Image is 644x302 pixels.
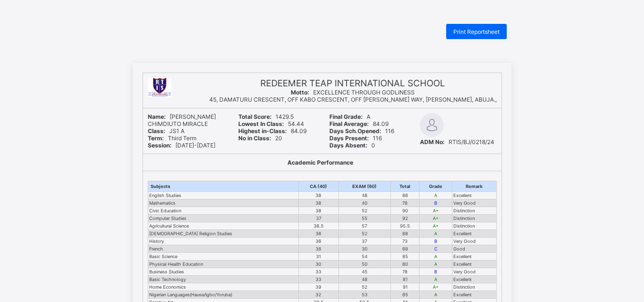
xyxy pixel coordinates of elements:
[452,283,496,291] td: Distinction
[299,260,338,268] td: 30
[148,253,299,260] td: Basic Science
[238,127,287,135] b: Highest in-Class:
[338,192,391,199] td: 48
[391,230,419,238] td: 88
[148,222,299,230] td: Agricultural Science
[148,142,215,149] span: [DATE]-[DATE]
[391,291,419,299] td: 85
[329,120,388,127] span: 84.09
[148,291,299,299] td: Nigerian Languages(Hausa/Igbo/Yoruba)
[338,245,391,253] td: 30
[338,199,391,207] td: 40
[148,135,164,142] b: Term:
[148,276,299,283] td: Basic Technology
[148,127,165,135] b: Class:
[452,199,496,207] td: Very Good
[148,230,299,238] td: [DEMOGRAPHIC_DATA] Religion Studies
[419,276,452,283] td: A
[299,222,338,230] td: 38.5
[148,268,299,276] td: Business Studies
[329,127,381,135] b: Days Sch.Opened:
[260,78,445,89] span: REDEEMER TEAP INTERNATIONAL SCHOOL
[299,230,338,238] td: 36
[419,291,452,299] td: A
[452,245,496,253] td: Good
[329,142,375,149] span: 0
[238,135,271,142] b: No in Class:
[329,135,369,142] b: Days Present:
[452,276,496,283] td: Excellent
[238,127,307,135] span: 84.09
[453,28,500,35] span: Print Reportsheet
[391,222,419,230] td: 95.5
[238,135,282,142] span: 20
[148,127,184,135] span: JS1 A
[299,253,338,260] td: 31
[338,260,391,268] td: 50
[299,238,338,245] td: 36
[148,283,299,291] td: Home Economics
[238,120,304,127] span: 54.44
[338,222,391,230] td: 57
[452,222,496,230] td: Distinction
[338,238,391,245] td: 37
[391,181,419,192] th: Total
[338,253,391,260] td: 54
[291,89,415,96] span: EXCELLENCE THROUGH GODLINESS
[329,113,363,120] b: Final Grade:
[338,207,391,215] td: 52
[452,215,496,222] td: Distinction
[299,276,338,283] td: 33
[329,135,382,142] span: 116
[299,268,338,276] td: 33
[419,215,452,222] td: A+
[329,120,369,127] b: Final Average:
[299,245,338,253] td: 38
[299,291,338,299] td: 32
[419,268,452,276] td: B
[420,138,445,146] b: ADM No:
[338,230,391,238] td: 52
[391,276,419,283] td: 81
[291,89,309,96] b: Motto:
[148,181,299,192] th: Subjects
[299,207,338,215] td: 38
[148,142,172,149] b: Session:
[299,181,338,192] th: CA (40)
[391,268,419,276] td: 78
[419,253,452,260] td: A
[299,199,338,207] td: 38
[452,268,496,276] td: Very Good
[329,127,394,135] span: 116
[299,283,338,291] td: 39
[338,181,391,192] th: EXAM (60)
[238,120,284,127] b: Lowest In Class:
[420,138,494,146] span: RTIS/BJ/0218/24
[419,230,452,238] td: A
[419,260,452,268] td: A
[452,260,496,268] td: Excellent
[338,276,391,283] td: 48
[419,199,452,207] td: B
[419,207,452,215] td: A+
[148,113,216,127] span: [PERSON_NAME] CHIMDIUTO MIRACLE
[391,207,419,215] td: 90
[338,268,391,276] td: 45
[329,113,370,120] span: A
[452,230,496,238] td: Excellent
[391,199,419,207] td: 78
[452,192,496,199] td: Excellent
[299,192,338,199] td: 38
[299,215,338,222] td: 37
[209,96,497,103] span: 45, DAMATURU CRESCENT, OFF KABO CRESCENT, OFF [PERSON_NAME] WAY, [PERSON_NAME], ABUJA.,
[148,215,299,222] td: Computer Studies
[148,260,299,268] td: Physical Health Education
[238,113,294,120] span: 1429.5
[452,181,496,192] th: Remark
[391,253,419,260] td: 85
[419,283,452,291] td: A+
[391,215,419,222] td: 92
[391,260,419,268] td: 80
[148,113,166,120] b: Name:
[419,245,452,253] td: C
